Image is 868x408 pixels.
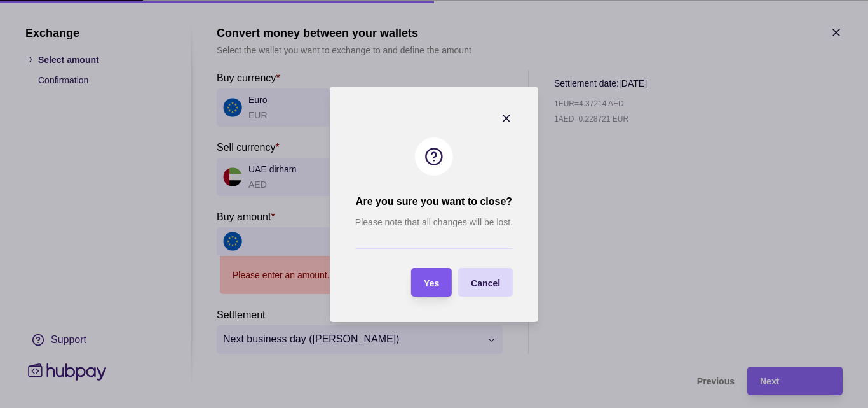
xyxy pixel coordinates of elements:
[355,215,513,229] p: Please note that all changes will be lost.
[471,278,500,288] span: Cancel
[458,268,513,297] button: Cancel
[356,195,512,209] h2: Are you sure you want to close?
[424,278,439,288] span: Yes
[411,268,452,297] button: Yes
